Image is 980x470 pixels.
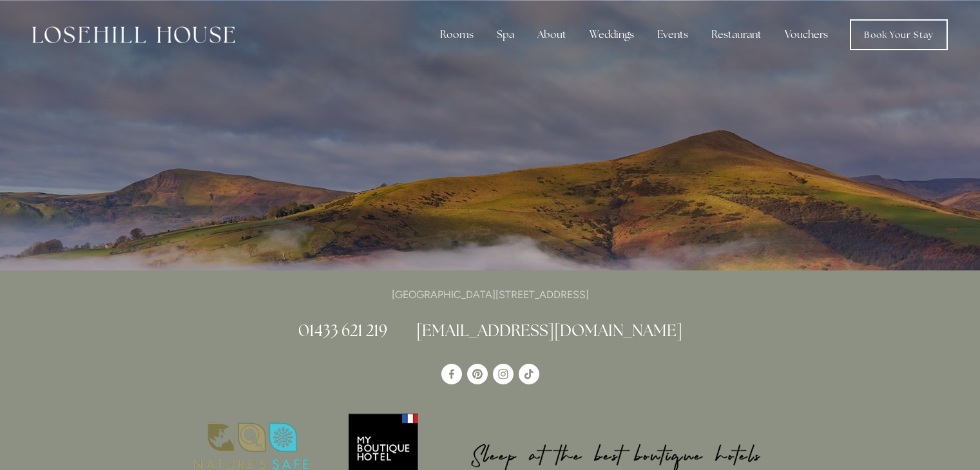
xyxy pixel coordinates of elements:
a: Pinterest [467,364,488,384]
a: Instagram [493,364,514,384]
div: Spa [486,22,524,48]
div: Events [647,22,698,48]
p: [GEOGRAPHIC_DATA][STREET_ADDRESS] [182,286,798,303]
img: Losehill House [32,26,235,43]
a: 01433 621 219 [298,320,387,341]
a: [EMAIL_ADDRESS][DOMAIN_NAME] [416,320,682,341]
div: Restaurant [701,22,772,48]
a: Losehill House Hotel & Spa [441,364,462,384]
a: TikTok [519,364,539,384]
div: Weddings [579,22,644,48]
a: Vouchers [774,22,838,48]
a: Book Your Stay [850,19,948,50]
div: Rooms [430,22,484,48]
div: About [527,22,577,48]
